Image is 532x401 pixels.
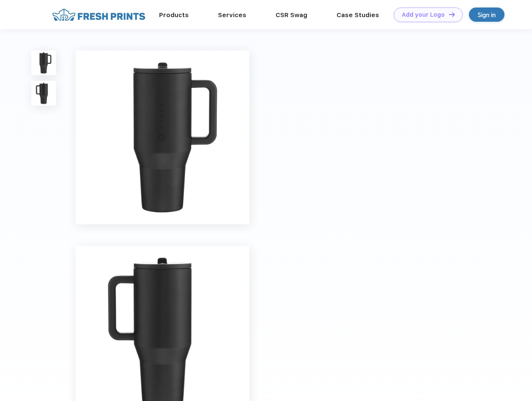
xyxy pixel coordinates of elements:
div: Add your Logo [402,11,445,18]
a: Products [159,11,189,19]
img: func=resize&h=640 [76,51,249,224]
a: Sign in [469,8,504,22]
img: DT [449,12,455,17]
img: fo%20logo%202.webp [50,8,148,22]
div: Sign in [478,10,496,20]
img: func=resize&h=100 [31,81,56,106]
img: func=resize&h=100 [31,51,56,75]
